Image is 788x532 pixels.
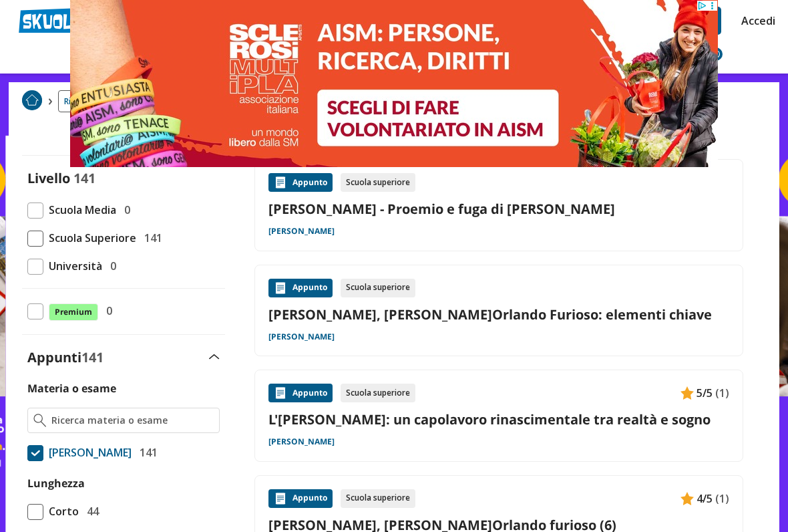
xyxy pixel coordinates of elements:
span: 141 [73,169,95,187]
label: Livello [27,169,70,187]
span: 5/5 [697,384,713,402]
img: Appunti contenuto [274,281,287,295]
span: Scuola Superiore [43,229,136,247]
span: (1) [715,490,729,507]
a: L'[PERSON_NAME]: un capolavoro rinascimentale tra realtà e sogno [268,410,729,428]
div: Scuola superiore [341,173,415,192]
span: 0 [101,302,112,319]
div: Appunto [268,384,333,402]
label: Materia o esame [27,381,116,396]
span: 141 [134,444,158,461]
img: Ricerca materia o esame [33,414,46,427]
label: Appunti [27,348,104,366]
span: 0 [119,201,130,219]
span: 141 [81,348,104,366]
div: Scuola superiore [341,489,415,508]
img: Apri e chiudi sezione [209,354,220,360]
img: Appunti contenuto [680,492,694,505]
img: Appunti contenuto [680,386,694,400]
a: [PERSON_NAME], [PERSON_NAME]Orlando Furioso: elementi chiave [268,305,729,323]
span: Corto [43,503,79,520]
div: Scuola superiore [341,384,415,402]
a: Accedi [741,7,769,35]
span: 44 [81,503,99,520]
a: Ricerca [58,90,97,112]
a: [PERSON_NAME] [268,226,335,237]
span: Università [43,257,102,275]
div: Scuola superiore [341,279,415,297]
a: [PERSON_NAME] - Proemio e fuga di [PERSON_NAME] [268,200,729,218]
span: 4/5 [697,490,713,507]
div: Appunto [268,173,333,192]
span: (1) [715,384,729,402]
input: Ricerca materia o esame [51,414,214,427]
a: [PERSON_NAME] [268,331,335,342]
img: Home [22,90,42,110]
div: Appunto [268,279,333,297]
span: 0 [105,257,116,275]
label: Lunghezza [27,476,85,491]
img: Appunti contenuto [274,386,287,400]
span: [PERSON_NAME] [43,444,132,461]
div: Appunto [268,489,333,508]
div: Rimuovi tutti i filtri [22,142,225,152]
img: Appunti contenuto [274,492,287,505]
a: [PERSON_NAME] [268,436,335,447]
span: 141 [139,229,162,247]
span: Scuola Media [43,201,116,219]
a: Home [22,90,42,112]
span: Premium [49,303,98,321]
img: Appunti contenuto [274,176,287,189]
